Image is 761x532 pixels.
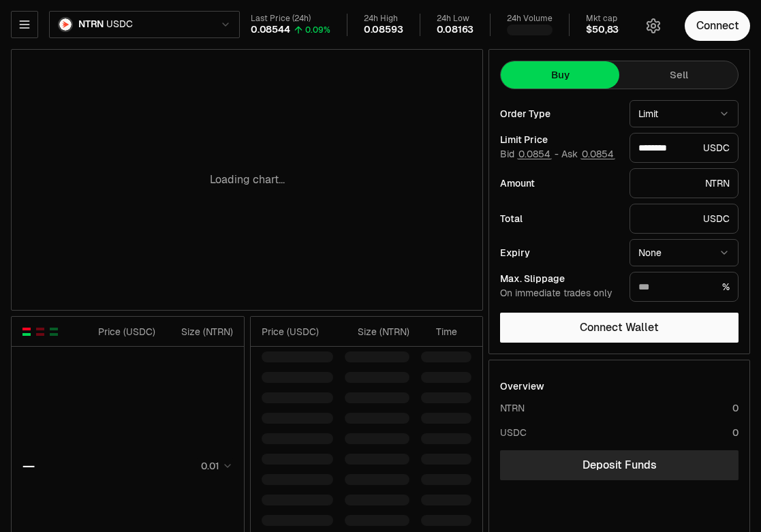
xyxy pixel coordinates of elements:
div: 0.09% [305,25,330,35]
div: NTRN [500,401,525,415]
span: Bid - [500,148,559,161]
button: Sell [619,61,738,89]
div: Max. Slippage [500,274,619,283]
div: $50,836,394 USD [586,24,666,36]
button: Show Sell Orders Only [35,326,46,337]
div: 24h High [364,14,403,24]
span: NTRN [78,18,104,31]
button: 0.0854 [517,148,552,159]
div: Size ( NTRN ) [345,325,409,339]
div: Total [500,214,619,223]
button: 0.0854 [580,148,615,159]
div: USDC [630,204,739,234]
span: Ask [561,148,615,161]
div: Price ( USDC ) [262,325,333,339]
div: Size ( NTRN ) [167,325,233,339]
div: 0 [732,401,739,415]
div: Overview [500,379,544,393]
button: Buy [501,61,619,89]
div: Time [421,325,457,339]
div: 0.08593 [364,24,403,36]
div: % [630,272,739,302]
div: On immediate trades only [500,287,619,300]
div: 0.08544 [251,24,290,36]
div: Last Price (24h) [251,14,330,24]
div: 24h Volume [507,14,553,24]
div: Mkt cap [586,14,666,24]
button: Show Buy Orders Only [48,326,59,337]
button: None [630,239,739,266]
div: 0 [732,426,739,439]
div: Price ( USDC ) [90,325,156,339]
div: Expiry [500,248,619,257]
div: USDC [630,133,739,163]
div: Limit Price [500,135,619,144]
div: USDC [500,426,527,439]
div: NTRN [630,168,739,198]
div: 24h Low [437,14,474,24]
button: Connect [685,11,750,41]
div: Amount [500,178,619,188]
button: Limit [630,100,739,127]
button: 0.01 [197,458,233,474]
img: NTRN Logo [59,18,72,31]
a: Deposit Funds [500,450,739,480]
button: Show Buy and Sell Orders [21,326,32,337]
div: 0.08163 [437,24,474,36]
p: Loading chart... [210,172,285,188]
div: — [22,456,35,475]
span: USDC [106,18,132,31]
div: Order Type [500,109,619,119]
button: Connect Wallet [500,313,739,343]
